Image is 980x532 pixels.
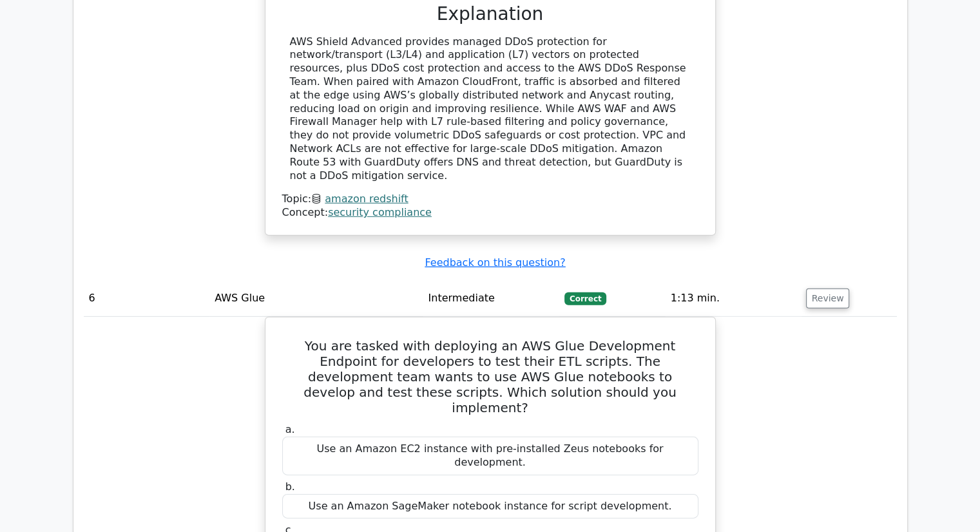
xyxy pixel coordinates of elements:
[325,193,408,205] a: amazon redshift
[209,280,423,317] td: AWS Glue
[281,338,700,415] h5: You are tasked with deploying an AWS Glue Development Endpoint for developers to test their ETL s...
[423,280,559,317] td: Intermediate
[282,437,698,475] div: Use an Amazon EC2 instance with pre-installed Zeus notebooks for development.
[666,280,801,317] td: 1:13 min.
[290,35,691,183] div: AWS Shield Advanced provides managed DDoS protection for network/transport (L3/L4) and applicatio...
[328,206,432,218] a: security compliance
[84,280,210,317] td: 6
[285,423,295,435] span: a.
[285,480,295,493] span: b.
[806,289,850,309] button: Review
[564,292,606,305] span: Correct
[282,494,698,519] div: Use an Amazon SageMaker notebook instance for script development.
[282,193,698,206] div: Topic:
[425,256,565,269] a: Feedback on this question?
[282,206,698,220] div: Concept:
[290,3,691,25] h3: Explanation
